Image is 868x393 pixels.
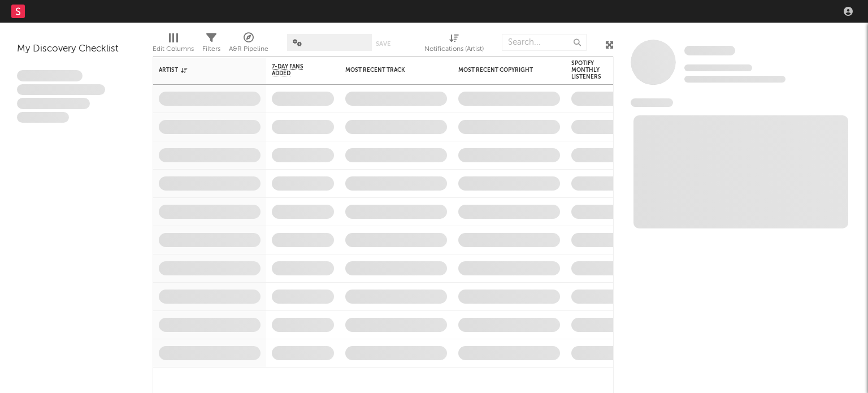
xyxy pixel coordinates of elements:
[631,98,673,107] span: News Feed
[458,67,543,74] div: Most Recent Copyright
[684,45,735,57] a: Some Artist
[202,28,220,61] div: Filters
[571,60,611,80] div: Spotify Monthly Listeners
[684,46,735,55] span: Some Artist
[159,67,244,74] div: Artist
[153,28,194,61] div: Edit Columns
[272,63,317,77] span: 7-Day Fans Added
[17,112,69,123] span: Aliquam viverra
[424,28,484,61] div: Notifications (Artist)
[17,98,90,109] span: Praesent ac interdum
[17,84,105,96] span: Integer aliquet in purus et
[684,76,785,83] span: 0 fans last week
[345,67,430,74] div: Most Recent Track
[229,28,268,61] div: A&R Pipeline
[17,42,136,56] div: My Discovery Checklist
[229,42,268,56] div: A&R Pipeline
[424,42,484,56] div: Notifications (Artist)
[153,42,194,56] div: Edit Columns
[684,64,752,71] span: Tracking Since: [DATE]
[376,41,390,47] button: Save
[202,42,220,56] div: Filters
[502,34,587,51] input: Search...
[17,70,83,81] span: Lorem ipsum dolor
